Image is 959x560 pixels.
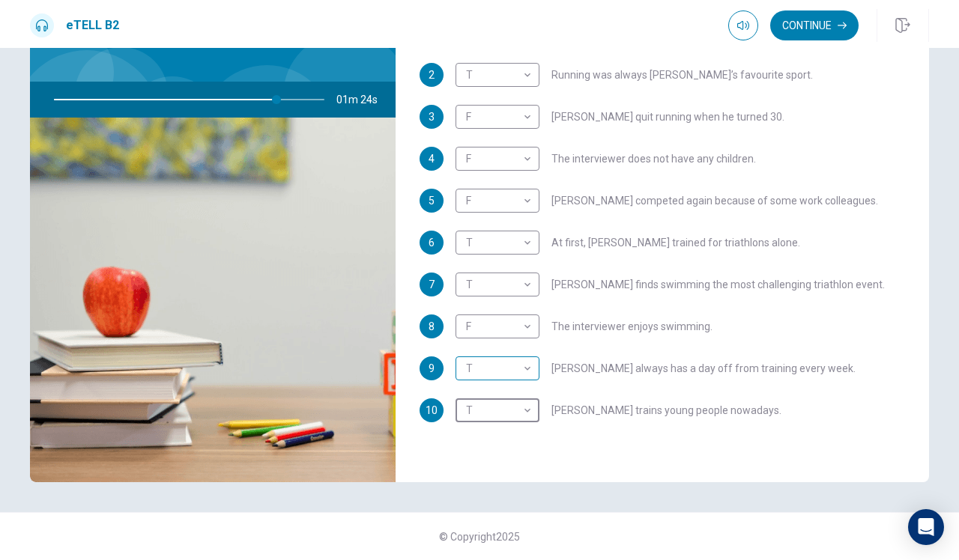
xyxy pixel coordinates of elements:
div: F [456,96,534,139]
span: 3 [429,112,435,122]
span: The interviewer enjoys swimming. [551,321,713,332]
div: F [456,138,534,180]
h1: eTELL B2 [66,16,119,34]
span: © Copyright 2025 [439,531,520,543]
span: 5 [429,195,435,206]
span: 4 [429,153,435,164]
span: 10 [426,405,438,416]
button: Continue [770,10,859,40]
div: T [456,264,534,306]
span: [PERSON_NAME] always has a day off from training every week. [551,363,856,374]
span: 2 [429,70,435,80]
div: T [456,347,534,390]
div: T [456,54,534,97]
span: Running was always [PERSON_NAME]’s favourite sport. [551,70,813,80]
div: Open Intercom Messenger [908,509,944,545]
span: 01m 24s [336,82,390,118]
span: [PERSON_NAME] finds swimming the most challenging triathlon event. [551,279,885,290]
img: e-TELL Listening - Part 1 [30,118,396,482]
div: F [456,305,534,348]
span: 8 [429,321,435,332]
span: 6 [429,237,435,248]
span: [PERSON_NAME] quit running when he turned 30. [551,112,784,122]
span: 9 [429,363,435,374]
span: The interviewer does not have any children. [551,153,756,164]
div: F [456,180,534,222]
div: T [456,389,534,432]
div: T [456,222,534,264]
span: At first, [PERSON_NAME] trained for triathlons alone. [551,237,800,248]
span: 7 [429,279,435,290]
span: [PERSON_NAME] competed again because of some work colleagues. [551,195,878,206]
span: [PERSON_NAME] trains young people nowadays. [551,405,781,416]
